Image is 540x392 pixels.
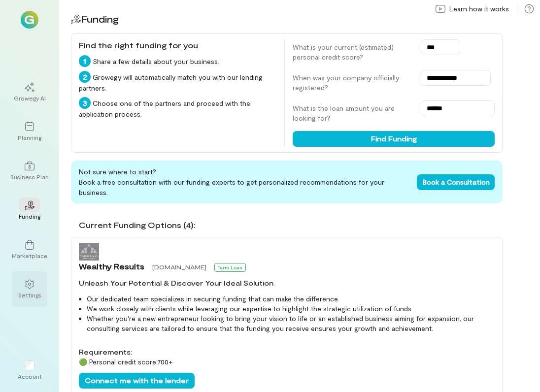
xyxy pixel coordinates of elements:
li: Our dedicated team specializes in securing funding that can make the difference. [87,294,495,304]
span: [DOMAIN_NAME] [152,263,206,270]
div: Growegy AI [14,94,46,102]
div: 1 [79,55,91,67]
div: Account [18,372,42,380]
span: Funding [81,13,119,25]
div: Term Loan [214,263,246,272]
div: Choose one of the partners and proceed with the application process. [79,97,276,119]
a: Settings [12,271,47,307]
div: Share a few details about your business. [79,55,276,67]
div: Growegy will automatically match you with our lending partners. [79,71,276,93]
img: Wealthy Results [79,243,99,261]
span: Book a Consultation [423,178,490,186]
div: Account [12,353,47,388]
div: Business Plan [10,173,49,181]
div: Personal credit score: 700 + [79,357,495,367]
div: Planning [18,133,41,141]
li: We work closely with clients while leveraging our expertise to highlight the strategic utilizatio... [87,304,495,314]
li: Whether you're a new entrepreneur looking to bring your vision to life or an established business... [87,314,495,333]
div: Requirements: [79,347,495,357]
div: Current Funding Options (4): [79,219,503,231]
label: When was your company officially registered? [293,73,411,93]
label: What is your current (estimated) personal credit score? [293,42,411,62]
div: Settings [18,291,41,299]
a: Marketplace [12,232,47,267]
span: Learn how it works [449,4,509,14]
span: Wealthy Results [79,261,144,272]
a: Planning [12,114,47,149]
div: Find the right funding for you [79,39,276,51]
div: 2 [79,71,91,83]
div: Funding [19,212,40,220]
div: 3 [79,97,91,109]
div: Unleash Your Potential & Discover Your Ideal Solution [79,278,495,288]
a: Funding [12,193,47,228]
button: Connect me with the lender [79,373,195,389]
label: What is the loan amount you are looking for? [293,103,411,123]
a: Business Plan [12,153,47,189]
div: Not sure where to start? Book a free consultation with our funding experts to get personalized re... [71,161,503,203]
div: Marketplace [12,252,48,260]
a: Growegy AI [12,74,47,110]
span: 🟢 [79,358,87,366]
button: Find Funding [293,131,495,147]
button: Book a Consultation [417,174,495,190]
